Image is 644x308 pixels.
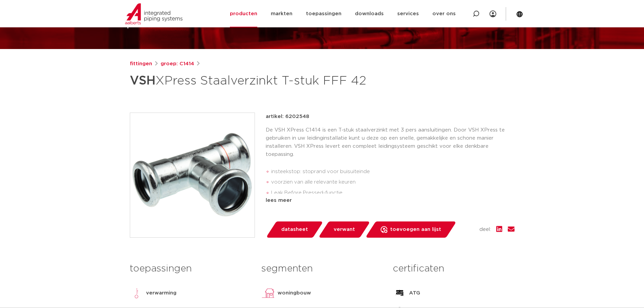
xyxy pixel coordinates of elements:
[130,75,156,87] strong: VSH
[271,188,515,198] li: Leak Before Pressed-functie
[393,262,514,276] h3: certificaten
[266,113,309,121] p: artikel: 6202548
[130,286,143,300] img: verwarming
[266,196,515,205] div: lees meer
[261,286,275,300] img: woningbouw
[271,177,515,188] li: voorzien van alle relevante keuren
[334,224,355,235] span: verwant
[390,224,441,235] span: toevoegen aan lijst
[161,60,194,68] a: groep: C1414
[130,71,384,91] h1: XPress Staalverzinkt T-stuk FFF 42
[266,221,323,238] a: datasheet
[271,166,515,177] li: insteekstop: stoprand voor buisuiteinde
[130,262,251,276] h3: toepassingen
[318,221,370,238] a: verwant
[130,60,152,68] a: fittingen
[261,262,383,276] h3: segmenten
[146,289,176,297] p: verwarming
[266,126,515,159] p: De VSH XPress C1414 is een T-stuk staalverzinkt met 3 pers aansluitingen. Door VSH XPress te gebr...
[393,286,406,300] img: ATG
[130,113,255,237] img: Product Image for VSH XPress Staalverzinkt T-stuk FFF 42
[479,226,491,234] span: deel:
[278,289,311,297] p: woningbouw
[409,289,420,297] p: ATG
[281,224,308,235] span: datasheet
